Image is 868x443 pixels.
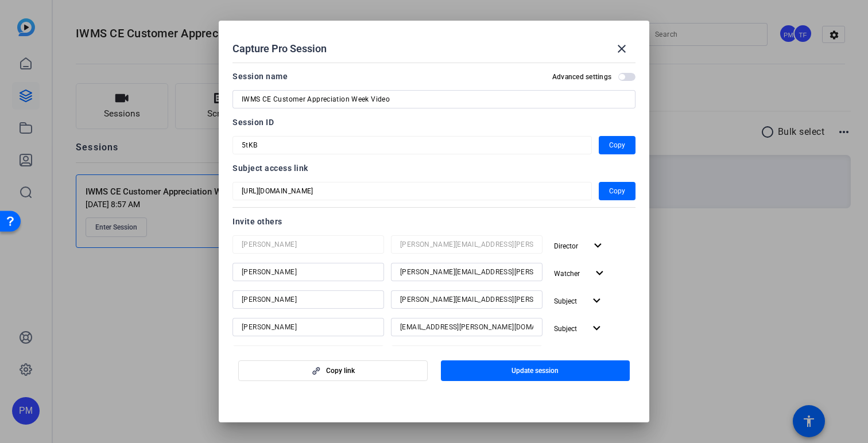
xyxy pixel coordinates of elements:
div: Session name [232,69,288,83]
button: Subject [549,290,609,311]
input: Name... [242,320,375,334]
div: Subject access link [232,161,635,175]
input: Enter Session Name [242,92,626,106]
input: Email... [400,238,533,251]
button: Subject [549,318,609,339]
span: Director [554,242,578,250]
input: Email... [400,320,533,334]
span: Watcher [554,270,580,278]
mat-icon: expand_more [590,294,604,308]
h2: Advanced settings [552,72,611,81]
button: Copy link [238,360,428,381]
div: Invite others [232,215,635,228]
input: Name... [242,238,375,251]
input: Name... [242,265,375,279]
input: Session OTP [242,184,583,198]
button: Watcher [549,263,611,283]
span: Copy link [326,366,355,375]
button: Copy [599,182,635,200]
input: Email... [400,265,533,279]
div: Capture Pro Session [232,35,635,63]
span: Copy [609,138,625,152]
button: Director [549,235,610,256]
mat-icon: expand_more [592,266,607,281]
div: Session ID [232,115,635,129]
span: Subject [554,325,577,333]
span: Subject [554,297,577,305]
button: Update session [441,360,630,381]
mat-icon: expand_more [591,239,605,253]
span: Copy [609,184,625,198]
input: Name... [242,293,375,306]
input: Email... [400,293,533,306]
mat-icon: expand_more [590,321,604,336]
span: Update session [511,366,559,375]
input: Session OTP [242,138,583,152]
mat-icon: close [615,42,629,56]
button: Copy [599,136,635,154]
